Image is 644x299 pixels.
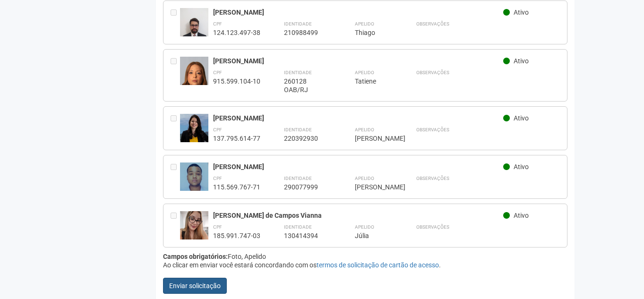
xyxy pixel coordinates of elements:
strong: Identidade [284,70,312,75]
div: [PERSON_NAME] [213,114,504,122]
div: Tatiene [355,77,393,85]
div: [PERSON_NAME] [213,57,504,65]
a: termos de solicitação de cartão de acesso [317,261,439,269]
div: Entre em contato com a Aministração para solicitar o cancelamento ou 2a via [171,211,180,240]
div: 210988499 [284,28,331,37]
button: Enviar solicitação [163,278,227,294]
div: 915.599.104-10 [213,77,260,85]
strong: CPF [213,21,222,26]
span: Ativo [514,114,529,122]
strong: Identidade [284,176,312,181]
div: 220392930 [284,134,331,143]
strong: Identidade [284,21,312,26]
strong: Observações [416,70,449,75]
span: Ativo [514,163,529,171]
div: [PERSON_NAME] [213,8,504,17]
div: 115.569.767-71 [213,183,260,191]
strong: Identidade [284,224,312,230]
div: 185.991.747-03 [213,231,260,240]
img: user.jpg [180,57,208,90]
img: user.jpg [180,162,208,199]
strong: CPF [213,70,222,75]
div: [PERSON_NAME] [355,134,393,143]
div: Foto, Apelido [163,252,568,261]
strong: CPF [213,176,222,181]
div: Thiago [355,28,393,37]
strong: Apelido [355,21,374,26]
div: 130414394 [284,231,331,240]
div: 137.795.614-77 [213,134,260,143]
strong: Apelido [355,70,374,75]
div: Entre em contato com a Aministração para solicitar o cancelamento ou 2a via [171,57,180,94]
img: user.jpg [180,114,208,146]
strong: Observações [416,176,449,181]
div: 260128 OAB/RJ [284,77,331,94]
strong: CPF [213,127,222,132]
div: [PERSON_NAME] [213,162,504,171]
img: user.jpg [180,211,208,249]
strong: Campos obrigatórios: [163,253,228,260]
strong: Observações [416,127,449,132]
strong: Observações [416,21,449,26]
strong: Identidade [284,127,312,132]
div: 290077999 [284,183,331,191]
strong: Apelido [355,224,374,230]
div: [PERSON_NAME] de Campos Vianna [213,211,504,220]
strong: Apelido [355,176,374,181]
strong: CPF [213,224,222,230]
strong: Apelido [355,127,374,132]
span: Ativo [514,212,529,219]
div: [PERSON_NAME] [355,183,393,191]
img: user.jpg [180,8,208,46]
div: 124.123.497-38 [213,28,260,37]
div: Entre em contato com a Aministração para solicitar o cancelamento ou 2a via [171,8,180,37]
span: Ativo [514,9,529,16]
div: Ao clicar em enviar você estará concordando com os . [163,261,568,269]
div: Entre em contato com a Aministração para solicitar o cancelamento ou 2a via [171,114,180,143]
div: Júlia [355,231,393,240]
div: Entre em contato com a Aministração para solicitar o cancelamento ou 2a via [171,162,180,191]
span: Ativo [514,57,529,65]
strong: Observações [416,224,449,230]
